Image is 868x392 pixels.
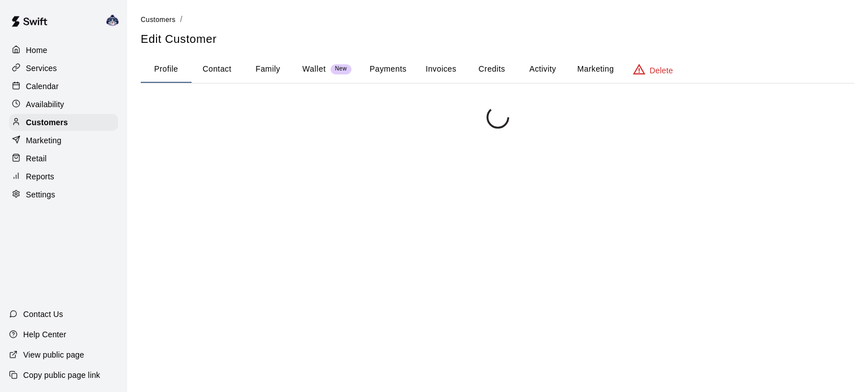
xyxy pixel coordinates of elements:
[26,99,64,110] p: Availability
[26,135,62,146] p: Marketing
[568,56,623,83] button: Marketing
[9,60,118,77] a: Services
[466,56,517,83] button: Credits
[650,65,673,76] p: Delete
[141,56,192,83] button: Profile
[23,309,63,320] p: Contact Us
[141,16,176,24] span: Customers
[9,42,118,59] a: Home
[9,132,118,149] a: Marketing
[9,114,118,131] a: Customers
[26,117,68,128] p: Customers
[302,63,326,75] p: Wallet
[192,56,242,83] button: Contact
[141,56,854,83] div: basic tabs example
[9,186,118,203] a: Settings
[26,81,59,92] p: Calendar
[141,14,854,26] nav: breadcrumb
[242,56,293,83] button: Family
[103,9,127,32] div: Larry Yurkonis
[415,56,466,83] button: Invoices
[331,65,351,73] span: New
[180,14,183,25] li: /
[26,45,47,56] p: Home
[106,14,119,27] img: Larry Yurkonis
[26,153,47,164] p: Retail
[9,168,118,185] a: Reports
[361,56,415,83] button: Payments
[26,189,55,200] p: Settings
[26,63,57,74] p: Services
[23,369,100,381] p: Copy public page link
[141,15,176,24] a: Customers
[23,329,66,340] p: Help Center
[26,171,54,182] p: Reports
[9,150,118,167] a: Retail
[23,349,84,360] p: View public page
[517,56,568,83] button: Activity
[9,78,118,95] a: Calendar
[9,96,118,113] a: Availability
[141,32,854,47] h5: Edit Customer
